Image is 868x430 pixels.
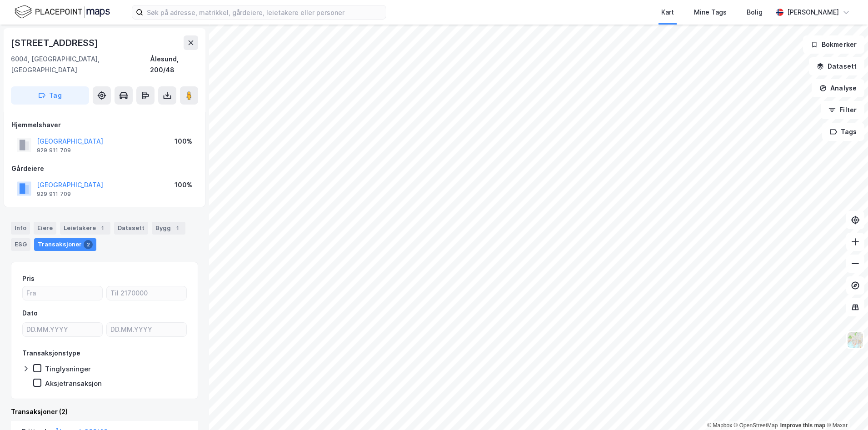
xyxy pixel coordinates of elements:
input: DD.MM.YYYY [107,323,186,336]
button: Bokmerker [803,35,864,54]
input: Fra [23,286,102,300]
div: Transaksjoner (2) [11,406,198,417]
div: ESG [11,238,30,251]
a: OpenStreetMap [734,422,778,429]
div: Kart [661,7,674,18]
div: Bolig [747,7,763,18]
iframe: Chat Widget [823,386,868,430]
div: Transaksjoner [34,238,96,251]
input: Søk på adresse, matrikkel, gårdeiere, leietakere eller personer [143,5,386,19]
div: [STREET_ADDRESS] [11,35,100,50]
img: Z [847,331,864,349]
div: 929 911 709 [37,190,71,198]
div: 2 [84,240,93,249]
div: Transaksjonstype [22,348,80,359]
button: Tags [822,123,864,141]
div: Eiere [34,222,56,235]
div: 1 [98,224,107,233]
div: 6004, [GEOGRAPHIC_DATA], [GEOGRAPHIC_DATA] [11,54,150,75]
div: Ålesund, 200/48 [150,54,198,75]
div: Gårdeiere [11,163,198,174]
div: 929 911 709 [37,147,71,154]
div: Aksjetransaksjon [45,379,102,388]
button: Tag [11,86,89,105]
div: 1 [173,224,182,233]
button: Analyse [812,79,864,97]
div: [PERSON_NAME] [787,7,839,18]
button: Filter [821,101,864,119]
img: logo.f888ab2527a4732fd821a326f86c7f29.svg [15,4,110,20]
div: 100% [175,180,192,190]
input: DD.MM.YYYY [23,323,102,336]
div: Tinglysninger [45,365,91,373]
div: Mine Tags [694,7,727,18]
div: Leietakere [60,222,110,235]
div: Info [11,222,30,235]
div: Bygg [152,222,185,235]
div: Pris [22,273,35,284]
div: Dato [22,308,38,319]
div: Kontrollprogram for chat [823,386,868,430]
a: Improve this map [780,422,825,429]
div: Hjemmelshaver [11,120,198,130]
button: Datasett [809,57,864,75]
a: Mapbox [707,422,732,429]
input: Til 2170000 [107,286,186,300]
div: 100% [175,136,192,147]
div: Datasett [114,222,148,235]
